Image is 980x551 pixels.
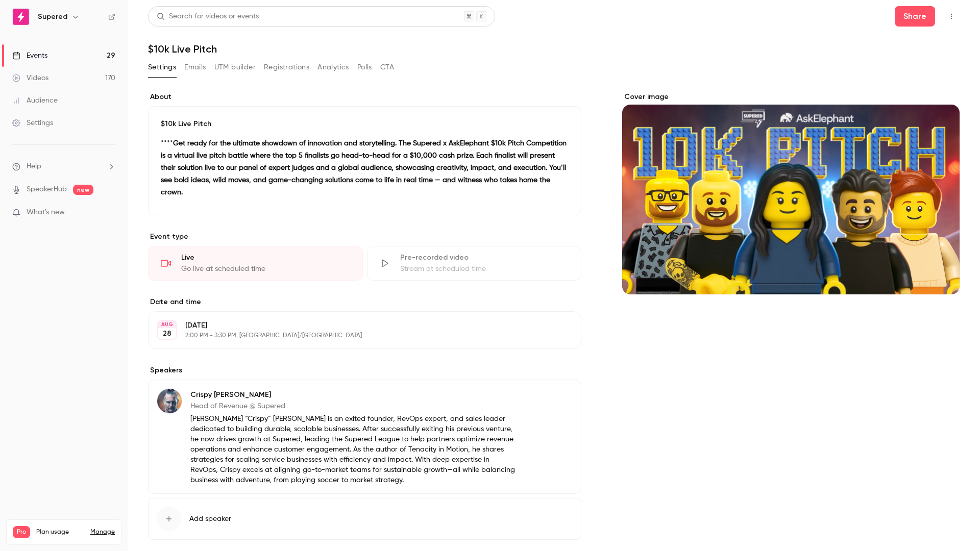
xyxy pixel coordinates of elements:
[163,329,171,339] p: 28
[214,59,256,76] button: UTM builder
[190,414,515,485] p: [PERSON_NAME] “Crispy” [PERSON_NAME] is an exited founder, RevOps expert, and sales leader dedica...
[103,208,115,217] iframe: Noticeable Trigger
[38,12,67,22] h6: Supered
[73,185,93,195] span: new
[185,332,527,340] p: 2:00 PM - 3:30 PM, [GEOGRAPHIC_DATA]/[GEOGRAPHIC_DATA]
[90,528,115,536] a: Manage
[189,514,231,524] span: Add speaker
[367,246,582,281] div: Pre-recorded videoStream at scheduled time
[400,264,569,274] div: Stream at scheduled time
[12,161,115,172] li: help-dropdown-opener
[148,43,960,55] h1: $10k Live Pitch
[264,59,309,76] button: Registrations
[317,59,349,76] button: Analytics
[357,59,372,76] button: Polls
[190,401,515,411] p: Head of Revenue @ Supered
[12,95,58,106] div: Audience
[148,365,581,375] label: Speakers
[27,184,67,195] a: SpeakerHub
[148,380,581,494] div: Crispy BarnettCrispy [PERSON_NAME]Head of Revenue @ Supered[PERSON_NAME] “Crispy” [PERSON_NAME] i...
[185,320,527,331] p: [DATE]
[184,59,206,76] button: Emails
[161,140,567,196] strong: Get ready for the ultimate showdown of innovation and storytelling. The Supered x AskElephant $10...
[12,51,47,61] div: Events
[622,92,960,102] label: Cover image
[148,92,581,102] label: About
[895,6,935,27] button: Share
[622,92,960,294] section: Cover image
[181,264,350,274] div: Go live at scheduled time
[157,11,259,22] div: Search for videos or events
[380,59,394,76] button: CTA
[12,118,53,128] div: Settings
[36,528,84,536] span: Plan usage
[148,246,363,281] div: LiveGo live at scheduled time
[158,321,176,328] div: AUG
[148,232,581,242] p: Event type
[148,498,581,540] button: Add speaker
[161,119,569,129] p: $10k Live Pitch
[12,73,48,83] div: Videos
[27,207,65,218] span: What's new
[13,9,29,25] img: Supered
[148,297,581,307] label: Date and time
[400,253,569,263] div: Pre-recorded video
[27,161,41,172] span: Help
[181,253,350,263] div: Live
[148,59,176,76] button: Settings
[157,389,182,413] img: Crispy Barnett
[13,526,30,538] span: Pro
[190,390,515,400] p: Crispy [PERSON_NAME]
